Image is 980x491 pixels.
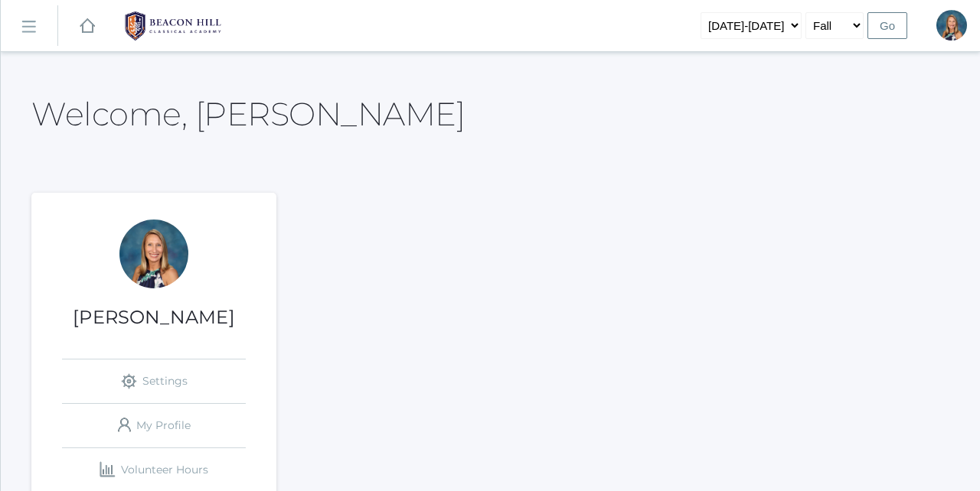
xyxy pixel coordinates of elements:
[31,307,276,327] h1: [PERSON_NAME]
[116,7,230,45] img: BHCALogos-05-308ed15e86a5a0abce9b8dd61676a3503ac9727e845dece92d48e8588c001991.png
[62,404,246,447] a: My Profile
[936,10,967,41] div: Courtney Nicholls
[119,219,188,288] div: Courtney Nicholls
[62,359,246,403] a: Settings
[867,12,907,39] input: Go
[31,96,465,132] h2: Welcome, [PERSON_NAME]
